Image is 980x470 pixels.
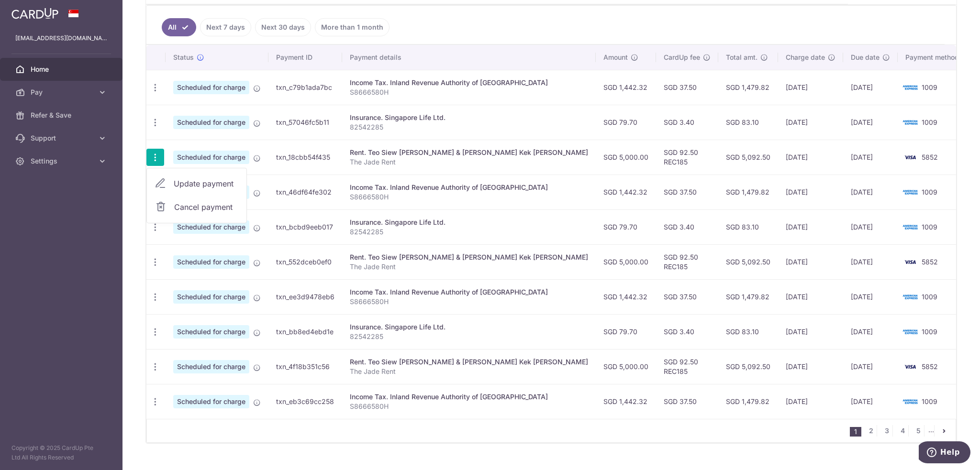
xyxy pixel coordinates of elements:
span: 1009 [922,118,937,126]
p: The Jade Rent [350,157,588,167]
td: txn_18cbb54f435 [268,140,342,175]
div: Rent. Teo Siew [PERSON_NAME] & [PERSON_NAME] Kek [PERSON_NAME] [350,148,588,157]
p: S8666580H [350,297,588,306]
td: SGD 79.70 [596,314,656,349]
span: Scheduled for charge [173,395,249,408]
td: SGD 37.50 [656,175,718,209]
span: 1009 [922,83,937,91]
td: [DATE] [778,70,843,105]
td: SGD 1,479.82 [718,279,778,314]
span: 5852 [922,258,938,266]
td: SGD 5,092.50 [718,140,778,175]
td: SGD 79.70 [596,209,656,244]
td: txn_46df64fe302 [268,175,342,209]
p: 82542285 [350,227,588,237]
td: [DATE] [843,384,898,419]
td: SGD 37.50 [656,384,718,419]
td: txn_bcbd9eeb017 [268,209,342,244]
span: Scheduled for charge [173,220,249,234]
p: S8666580H [350,87,588,97]
td: SGD 5,000.00 [596,349,656,384]
td: SGD 1,479.82 [718,384,778,419]
span: Refer & Save [31,110,94,120]
span: Due date [851,53,880,62]
span: 1009 [922,328,937,336]
td: txn_bb8ed4ebd1e [268,314,342,349]
img: Bank Card [901,291,920,303]
a: Next 7 days [200,18,251,36]
a: 2 [865,425,877,437]
td: [DATE] [843,140,898,175]
td: SGD 92.50 REC185 [656,140,718,175]
a: 4 [897,425,908,437]
td: [DATE] [843,279,898,314]
td: SGD 79.70 [596,105,656,140]
span: 5852 [922,362,938,371]
td: [DATE] [778,384,843,419]
span: Scheduled for charge [173,116,249,129]
td: SGD 3.40 [656,105,718,140]
p: [EMAIL_ADDRESS][DOMAIN_NAME] [15,33,107,43]
a: Next 30 days [255,18,311,36]
a: All [162,18,196,36]
td: txn_552dceb0ef0 [268,244,342,279]
span: Support [31,133,94,143]
nav: pager [850,419,956,442]
td: SGD 1,479.82 [718,175,778,209]
span: Scheduled for charge [173,290,249,304]
li: ... [928,425,935,437]
span: Pay [31,87,94,97]
td: [DATE] [843,244,898,279]
a: 5 [913,425,924,437]
td: SGD 37.50 [656,70,718,105]
img: Bank Card [901,256,920,268]
td: [DATE] [778,279,843,314]
td: [DATE] [843,314,898,349]
img: Bank Card [901,326,920,338]
span: Scheduled for charge [173,325,249,339]
th: Payment method [898,45,970,70]
p: The Jade Rent [350,367,588,376]
img: Bank Card [901,117,920,128]
td: SGD 5,092.50 [718,244,778,279]
li: 1 [850,427,861,437]
td: txn_ee3d9478eb6 [268,279,342,314]
span: Charge date [786,53,825,62]
td: [DATE] [778,175,843,209]
span: 1009 [922,293,937,301]
img: Bank Card [901,396,920,407]
td: SGD 92.50 REC185 [656,244,718,279]
img: Bank Card [901,221,920,233]
span: Total amt. [726,53,757,62]
td: SGD 5,000.00 [596,140,656,175]
td: [DATE] [843,70,898,105]
td: [DATE] [778,140,843,175]
div: Insurance. Singapore Life Ltd. [350,113,588,122]
td: SGD 37.50 [656,279,718,314]
td: SGD 1,442.32 [596,70,656,105]
td: SGD 92.50 REC185 [656,349,718,384]
img: Bank Card [901,152,920,163]
span: Scheduled for charge [173,151,249,164]
p: S8666580H [350,192,588,202]
img: CardUp [11,8,58,19]
div: Insurance. Singapore Life Ltd. [350,218,588,227]
div: Insurance. Singapore Life Ltd. [350,322,588,332]
td: [DATE] [843,105,898,140]
td: [DATE] [778,105,843,140]
td: txn_eb3c69cc258 [268,384,342,419]
span: Amount [603,53,628,62]
td: [DATE] [778,314,843,349]
p: S8666580H [350,402,588,411]
td: txn_57046fc5b11 [268,105,342,140]
span: Scheduled for charge [173,360,249,373]
iframe: Opens a widget where you can find more information [919,441,970,465]
p: 82542285 [350,122,588,132]
span: 1009 [922,223,937,231]
td: SGD 83.10 [718,209,778,244]
div: Rent. Teo Siew [PERSON_NAME] & [PERSON_NAME] Kek [PERSON_NAME] [350,252,588,262]
td: [DATE] [778,209,843,244]
div: Income Tax. Inland Revenue Authority of [GEOGRAPHIC_DATA] [350,183,588,192]
td: txn_c79b1ada7bc [268,70,342,105]
span: Status [173,53,194,62]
